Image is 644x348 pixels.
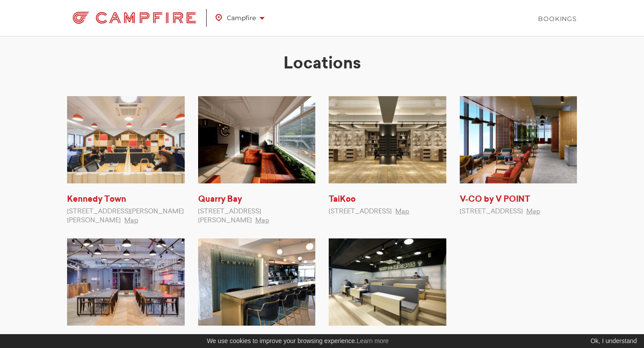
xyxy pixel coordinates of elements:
[526,208,540,215] a: Map
[255,217,269,224] a: Map
[198,238,316,326] img: Wong Chuk Hang 16/F
[67,9,202,27] img: Campfire
[460,195,530,204] a: V-CO by V POINT
[124,217,138,224] a: Map
[198,96,316,183] img: Quarry Bay
[67,54,577,74] h2: Locations
[538,14,577,23] a: Bookings
[67,208,184,224] span: [STREET_ADDRESS][PERSON_NAME][PERSON_NAME]
[67,7,216,29] a: Campfire
[357,337,389,344] a: Learn more
[67,195,126,204] a: Kennedy Town
[395,208,409,215] a: Map
[207,337,389,344] span: We use cookies to improve your browsing experience.
[329,96,446,183] img: TaiKoo
[67,96,185,183] img: Kennedy Town
[198,195,242,204] a: Quarry Bay
[329,208,392,215] span: [STREET_ADDRESS]
[198,208,261,224] span: [STREET_ADDRESS][PERSON_NAME]
[329,238,446,326] img: Wong Chuk Hang 7/F
[67,238,185,326] img: Wong Chuk Hang
[216,8,274,28] a: Campfire
[329,195,356,204] a: TaiKoo
[460,208,523,215] span: [STREET_ADDRESS]
[460,96,577,183] img: V-CO by V POINT
[588,336,637,346] div: Ok, I understand
[216,12,265,24] span: Campfire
